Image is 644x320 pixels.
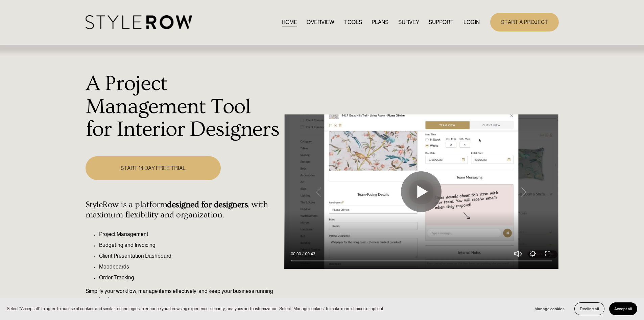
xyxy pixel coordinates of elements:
[344,18,362,27] a: TOOLS
[99,263,281,271] p: Moodboards
[490,13,559,31] a: START A PROJECT
[529,302,570,315] button: Manage cookies
[86,15,192,29] img: StyleRow
[429,18,454,27] a: folder dropdown
[574,302,604,315] button: Decline all
[7,305,384,312] p: Select “Accept all” to agree to our use of cookies and similar technologies to enhance your brows...
[86,72,281,141] h1: A Project Management Tool for Interior Designers
[307,18,334,27] a: OVERVIEW
[401,171,442,212] button: Play
[99,274,281,282] p: Order Tracking
[291,251,303,257] div: Current time
[291,259,552,263] input: Seek
[99,230,281,238] p: Project Management
[86,287,281,303] p: Simplify your workflow, manage items effectively, and keep your business running seamlessly.
[372,18,388,27] a: PLANS
[99,241,281,249] p: Budgeting and Invoicing
[282,18,297,27] a: HOME
[398,18,419,27] a: SURVEY
[86,156,221,180] a: START 14 DAY FREE TRIAL
[609,302,637,315] button: Accept all
[167,200,248,210] strong: designed for designers
[99,252,281,260] p: Client Presentation Dashboard
[429,18,454,26] span: SUPPORT
[614,306,632,311] span: Accept all
[86,200,281,220] h4: StyleRow is a platform , with maximum flexibility and organization.
[580,306,599,311] span: Decline all
[463,18,480,27] a: LOGIN
[303,251,317,257] div: Duration
[534,306,565,311] span: Manage cookies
